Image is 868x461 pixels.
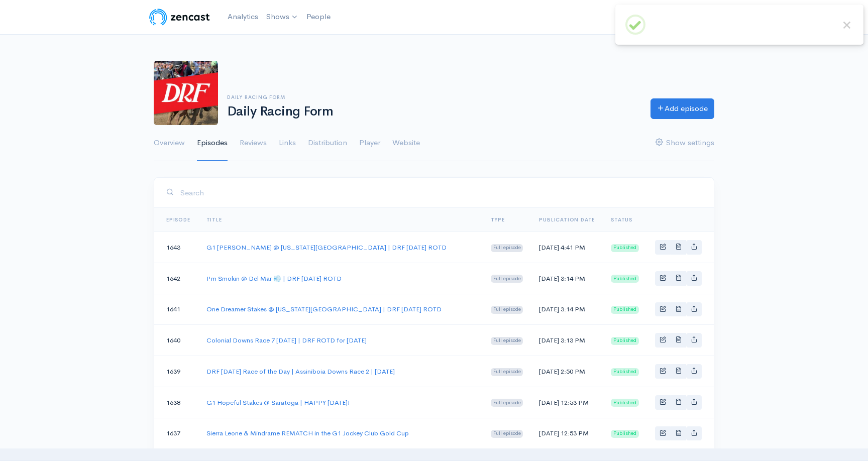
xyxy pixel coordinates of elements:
[180,182,702,203] input: Search
[154,263,198,294] td: 1642
[840,19,853,32] button: Close this dialog
[154,232,198,263] td: 1643
[154,125,185,161] a: Overview
[611,430,639,438] span: Published
[539,216,595,223] a: Publication date
[531,418,603,449] td: [DATE] 12:53 PM
[611,216,632,223] span: Status
[655,426,702,441] div: Basic example
[656,125,714,161] a: Show settings
[227,104,638,119] h1: Daily Racing Form
[279,125,296,161] a: Links
[392,125,420,161] a: Website
[531,263,603,294] td: [DATE] 3:14 PM
[655,364,702,379] div: Basic example
[611,399,639,407] span: Published
[302,6,335,28] a: People
[531,232,603,263] td: [DATE] 4:41 PM
[650,98,714,119] a: Add episode
[197,125,228,161] a: Episodes
[491,337,523,345] span: Full episode
[154,325,198,356] td: 1640
[206,216,222,223] a: Title
[491,430,523,438] span: Full episode
[240,125,267,161] a: Reviews
[491,368,523,376] span: Full episode
[655,240,702,255] div: Basic example
[531,387,603,418] td: [DATE] 12:53 PM
[655,333,702,348] div: Basic example
[611,337,639,345] span: Published
[206,398,350,407] a: G1 Hopeful Stakes @ Saratoga | HAPPY [DATE]!
[491,306,523,314] span: Full episode
[148,7,211,27] img: ZenCast Logo
[154,356,198,387] td: 1639
[611,368,639,376] span: Published
[491,275,523,283] span: Full episode
[206,305,442,313] a: One Dreamer Stakes @ [US_STATE][GEOGRAPHIC_DATA] | DRF [DATE] ROTD
[206,336,367,344] a: Colonial Downs Race 7 [DATE] | DRF ROTD for [DATE]
[611,244,639,252] span: Published
[206,429,409,437] a: Sierra Leone & Mindrame REMATCH in the G1 Jockey Club Gold Cup
[227,94,638,100] h6: Daily Racing Form
[491,244,523,252] span: Full episode
[154,294,198,325] td: 1641
[206,274,342,283] a: I'm Smokin @ Del Mar 💨 | DRF [DATE] ROTD
[491,399,523,407] span: Full episode
[531,356,603,387] td: [DATE] 2:50 PM
[655,271,702,286] div: Basic example
[154,387,198,418] td: 1638
[655,302,702,317] div: Basic example
[262,6,302,28] a: Shows
[359,125,380,161] a: Player
[308,125,347,161] a: Distribution
[611,275,639,283] span: Published
[206,367,395,376] a: DRF [DATE] Race of the Day | Assiniboia Downs Race 2 | [DATE]
[531,325,603,356] td: [DATE] 3:13 PM
[655,395,702,410] div: Basic example
[206,243,447,252] a: G1 [PERSON_NAME] @ [US_STATE][GEOGRAPHIC_DATA] | DRF [DATE] ROTD
[531,294,603,325] td: [DATE] 3:14 PM
[166,216,190,223] a: Episode
[224,6,262,28] a: Analytics
[154,418,198,449] td: 1637
[491,216,505,223] a: Type
[611,306,639,314] span: Published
